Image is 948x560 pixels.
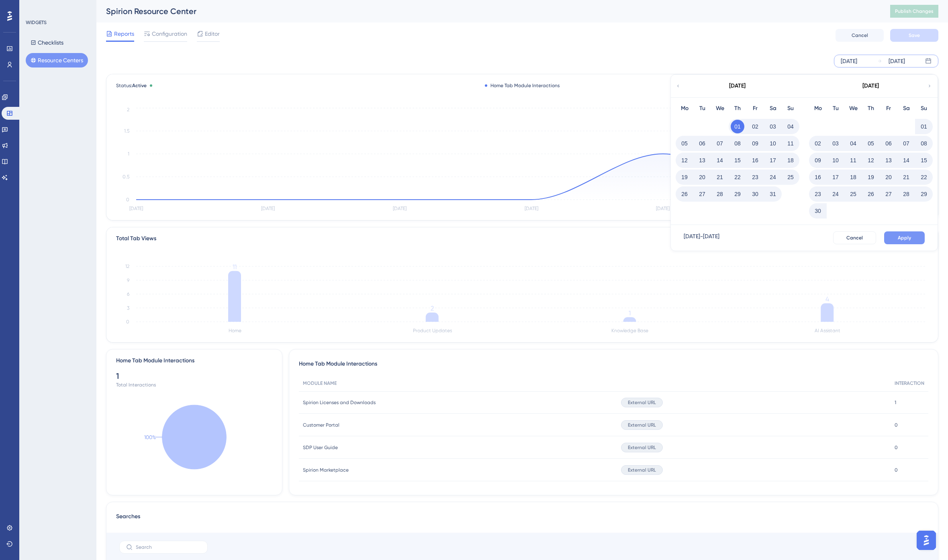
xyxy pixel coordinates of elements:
[882,187,895,201] button: 27
[116,234,156,243] div: Total Tab Views
[123,174,129,180] tspan: 0.5
[846,153,860,167] button: 11
[678,187,691,201] button: 26
[889,56,905,66] div: [DATE]
[731,137,744,150] button: 08
[862,104,880,113] div: Th
[917,153,931,167] button: 15
[303,399,376,406] span: Spirion Licenses and Downloads
[864,170,878,184] button: 19
[114,29,134,39] span: Reports
[897,104,915,113] div: Sa
[628,467,656,473] span: External URL
[116,370,272,382] div: 1
[124,128,129,134] tspan: 1.5
[678,153,691,167] button: 12
[829,137,842,150] button: 03
[393,206,407,211] tspan: [DATE]
[811,170,825,184] button: 16
[303,380,337,386] span: MODULE NAME
[882,137,895,150] button: 06
[895,8,934,14] span: Publish Changes
[829,153,842,167] button: 10
[731,170,744,184] button: 22
[26,53,88,67] button: Resource Centers
[864,187,878,201] button: 26
[693,104,711,113] div: Tu
[898,235,911,241] span: Apply
[829,187,842,201] button: 24
[729,81,746,91] div: [DATE]
[746,104,764,113] div: Fr
[895,467,898,473] span: 0
[827,104,844,113] div: Tu
[731,120,744,133] button: 01
[784,120,797,133] button: 04
[628,399,656,406] span: External URL
[26,35,68,50] button: Checklists
[128,151,129,157] tspan: 1
[836,29,884,42] button: Cancel
[26,19,47,26] div: WIDGETS
[152,29,187,39] span: Configuration
[833,231,876,244] button: Cancel
[205,29,220,39] span: Editor
[132,83,147,88] span: Active
[127,107,129,112] tspan: 2
[713,170,727,184] button: 21
[915,104,933,113] div: Su
[784,170,797,184] button: 25
[917,120,931,133] button: 01
[678,170,691,184] button: 19
[748,170,762,184] button: 23
[431,305,434,312] tspan: 2
[229,328,241,333] tspan: Home
[917,170,931,184] button: 22
[731,187,744,201] button: 29
[882,170,895,184] button: 20
[909,32,920,39] span: Save
[525,206,538,211] tspan: [DATE]
[299,359,377,369] span: Home Tab Module Interactions
[413,328,452,333] tspan: Product Updates
[829,170,842,184] button: 17
[815,328,840,333] tspan: AI Assistant
[882,153,895,167] button: 13
[899,187,913,201] button: 28
[846,137,860,150] button: 04
[899,137,913,150] button: 07
[116,356,194,366] div: Home Tab Module Interactions
[676,104,693,113] div: Mo
[129,206,143,211] tspan: [DATE]
[895,422,898,428] span: 0
[784,153,797,167] button: 18
[106,6,870,17] div: Spirion Resource Center
[917,137,931,150] button: 08
[116,512,140,526] span: Searches
[126,319,129,325] tspan: 0
[846,170,860,184] button: 18
[731,153,744,167] button: 15
[628,422,656,428] span: External URL
[695,187,709,201] button: 27
[748,120,762,133] button: 02
[862,81,879,91] div: [DATE]
[233,263,237,271] tspan: 11
[303,422,339,428] span: Customer Portal
[695,137,709,150] button: 06
[890,29,938,42] button: Save
[899,170,913,184] button: 21
[914,528,938,552] iframe: UserGuiding AI Assistant Launcher
[303,444,338,451] span: SDP User Guide
[127,291,129,297] tspan: 6
[811,137,825,150] button: 02
[678,137,691,150] button: 05
[711,104,729,113] div: We
[841,56,857,66] div: [DATE]
[261,206,275,211] tspan: [DATE]
[784,137,797,150] button: 11
[825,295,829,303] tspan: 4
[628,444,656,451] span: External URL
[895,444,898,451] span: 0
